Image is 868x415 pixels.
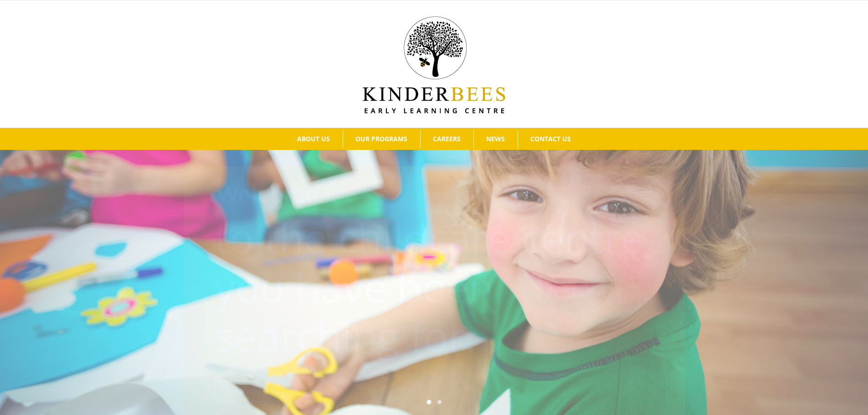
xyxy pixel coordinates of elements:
[518,130,584,148] a: CONTACT US
[215,380,283,402] a: Learn More
[426,400,431,405] a: 1
[355,136,407,142] span: OUR PROGRAMS
[530,136,571,142] span: CONTACT US
[229,387,269,395] span: Learn More
[297,136,330,142] span: ABOUT US
[215,174,678,213] h1: Welcome...
[421,130,473,148] a: CAREERS
[363,16,505,113] img: Kinder Bees Logo
[14,128,854,150] nav: Main Menu
[474,130,518,148] a: NEWS
[215,213,658,360] p: to the childcare centre you have been searching for.
[285,130,343,148] a: ABOUT US
[343,130,420,148] a: OUR PROGRAMS
[437,400,442,405] a: 2
[433,136,461,142] span: CAREERS
[486,136,505,142] span: NEWS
